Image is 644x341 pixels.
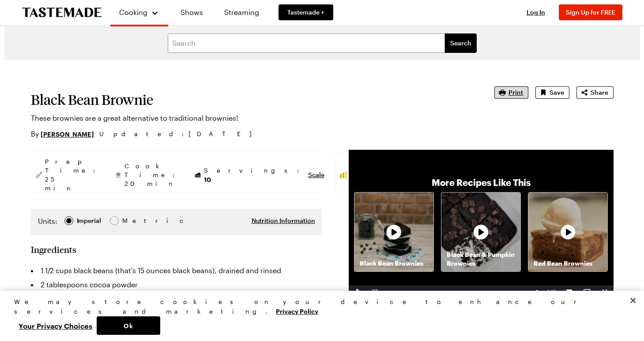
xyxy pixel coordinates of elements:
p: Red Bean Brownies [528,259,607,268]
span: Share [591,88,608,97]
button: Picture-in-Picture [578,285,596,299]
button: Share [576,86,614,99]
h2: Ingredients [31,244,76,255]
p: Black Bean & Pumpkin Brownies [441,250,520,268]
span: Imperial [77,216,102,226]
a: [PERSON_NAME] [41,129,94,139]
button: Scale [308,170,324,179]
a: More information about your privacy, opens in a new tab [276,307,318,315]
span: Tastemade + [287,8,324,17]
span: 10 [204,175,211,183]
span: Print [508,88,523,97]
button: Cooking [119,4,159,21]
li: 1 1/2 cups black beans (that's 15 ounces black beans), drained and rinsed [31,263,322,278]
span: Updated : [DATE] [99,129,260,139]
span: Cooking [119,8,147,16]
div: Privacy [14,297,622,335]
button: Sign Up for FREE [559,4,622,20]
span: Servings: [204,166,304,184]
p: By [31,129,94,139]
p: Black Bean Brownies [354,259,433,268]
span: Prep Time: 25 min [45,157,100,193]
button: Your Privacy Choices [14,316,97,335]
span: Search [450,39,471,48]
span: Sign Up for FREE [566,8,615,16]
h1: Black Bean Brownie [31,92,470,107]
div: We may store cookies on your device to enhance our services and marketing. [14,297,622,316]
button: Fullscreen [596,285,614,299]
span: Metric [122,216,142,226]
button: Close [623,291,643,310]
div: Imperial [77,216,101,226]
button: filters [445,33,477,53]
a: Tastemade + [279,4,333,20]
p: These brownies are a great alternative to traditional brownies! [31,113,470,123]
button: Unmute [366,285,384,299]
a: Red Bean BrowniesRecipe image thumbnail [528,192,608,272]
span: - [546,289,547,294]
span: 0:00 [547,289,556,294]
li: 2 tablespoons cocoa powder [31,278,322,292]
button: Nutrition Information [252,216,315,225]
button: Print [494,86,528,99]
button: Ok [97,316,160,335]
button: Replay [349,285,366,299]
a: To Tastemade Home Page [22,7,102,18]
span: Cook Time: 20 min [124,162,179,188]
div: Imperial Metric [38,216,141,228]
button: Captions [561,285,578,299]
button: Log In [518,8,554,17]
button: Save recipe [535,86,569,99]
a: Black Bean & Pumpkin BrowniesRecipe image thumbnail [441,192,521,272]
label: Units: [38,216,57,226]
span: Save [550,88,564,97]
p: More Recipes Like This [432,176,531,189]
span: Log In [527,8,545,16]
a: Black Bean BrowniesRecipe image thumbnail [354,192,434,272]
